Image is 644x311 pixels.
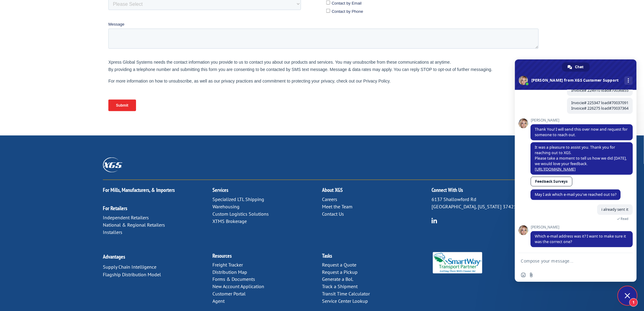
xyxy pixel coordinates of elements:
[212,269,247,275] a: Distribution Map
[218,44,433,50] label: The number you entered is not in range.
[575,62,584,72] span: Chat
[432,252,484,274] img: Smartway_Logo
[103,205,127,212] a: For Retailers
[218,75,222,79] input: Contact by Phone
[223,76,255,80] span: Contact by Phone
[535,234,626,244] span: Which e-mail address was it? I want to make sure it was the correct one?
[629,298,638,307] span: 1
[322,276,353,282] a: Generate a BoL
[212,252,232,259] a: Resources
[212,298,225,304] a: Agent
[216,26,242,30] span: Phone number
[103,186,175,193] a: For Mills, Manufacturers, & Importers
[212,196,264,202] a: Specialized LTL Shipping
[322,291,370,297] a: Transit Time Calculator
[216,1,235,5] span: Last name
[535,145,627,172] span: It was a pleasure to assist you. Thank you for reaching out to XGS. Please take a moment to tell ...
[322,211,344,217] a: Contact Us
[103,272,161,278] a: Flagship Distribution Model
[322,262,356,268] a: Request a Quote
[531,177,572,186] a: Feedback Surveys
[103,264,156,270] a: Supply Chain Intelligence
[432,196,541,210] p: 6137 Shallowford Rd [GEOGRAPHIC_DATA], [US_STATE] 37421
[103,157,122,172] img: XGS_Logos_ALL_2024_All_White
[535,167,576,172] a: [URL][DOMAIN_NAME]
[531,118,633,122] span: [PERSON_NAME]
[322,298,368,304] a: Service Center Lookup
[322,253,432,262] h2: Tasks
[572,100,629,111] span: Invocie# 225347 load#70037091 Invoice# 226275 load#70037364
[562,62,590,72] div: Chat
[212,211,269,217] a: Custom Logistics Solutions
[103,229,122,235] a: Installers
[531,225,633,229] span: [PERSON_NAME]
[103,222,165,228] a: National & Regional Retailers
[535,127,628,137] span: Thank You! I will send this over now and request for someone to reach out.
[218,67,222,71] input: Contact by Email
[212,276,255,282] a: Forms & Documents
[602,207,629,212] span: i already sent it
[103,214,149,221] a: Independent Retailers
[521,273,526,277] span: Insert an emoji
[103,253,125,260] a: Advantages
[432,187,541,196] h2: Connect With Us
[223,67,253,72] span: Contact by Email
[521,258,617,264] textarea: Compose your message...
[212,186,228,193] a: Services
[621,217,629,221] span: Read
[322,186,343,193] a: About XGS
[432,218,437,224] img: group-6
[212,262,243,268] a: Freight Tracker
[625,76,633,85] div: More channels
[322,269,358,275] a: Request a Pickup
[618,287,637,305] div: Close chat
[212,203,240,210] a: Warehousing
[212,284,264,290] a: New Account Application
[212,218,247,224] a: XTMS Brokerage
[216,58,250,62] span: Contact Preference
[322,203,352,210] a: Meet the Team
[535,192,617,197] span: May I ask which e-mail you've reached out to?
[529,273,534,277] span: Send a file
[322,284,358,290] a: Track a Shipment
[212,291,246,297] a: Customer Portal
[322,196,337,202] a: Careers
